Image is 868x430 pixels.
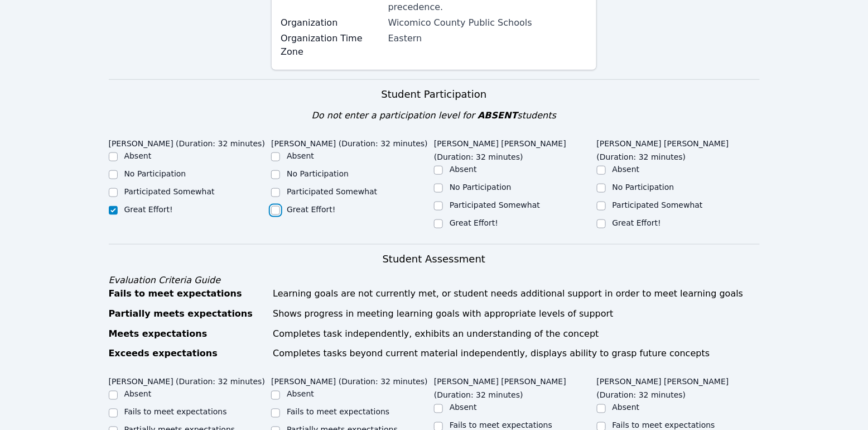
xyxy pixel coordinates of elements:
label: No Participation [124,169,186,178]
label: Participated Somewhat [287,187,377,196]
div: Partially meets expectations [109,307,267,321]
div: Fails to meet expectations [109,287,267,300]
label: No Participation [613,183,674,192]
label: Great Effort! [287,205,335,214]
div: Exceeds expectations [109,347,267,361]
label: Fails to meet expectations [450,421,552,430]
legend: [PERSON_NAME] [PERSON_NAME] (Duration: 32 minutes) [434,133,597,164]
label: Organization Time Zone [281,32,382,59]
span: ABSENT [478,110,517,121]
label: No Participation [450,183,512,192]
label: Absent [287,151,314,160]
label: Absent [450,165,477,174]
label: Participated Somewhat [613,200,703,209]
label: Organization [281,16,382,30]
label: Great Effort! [450,218,498,227]
div: Meets expectations [109,327,267,341]
div: Evaluation Criteria Guide [109,274,760,287]
legend: [PERSON_NAME] (Duration: 32 minutes) [271,372,428,389]
label: Participated Somewhat [450,200,540,209]
label: Fails to meet expectations [124,408,227,417]
h3: Student Assessment [109,251,760,267]
label: Absent [450,403,477,412]
div: Completes tasks beyond current material independently, displays ability to grasp future concepts [273,347,759,361]
label: Absent [124,390,152,399]
div: Wicomico County Public Schools [388,16,587,30]
legend: [PERSON_NAME] (Duration: 32 minutes) [109,372,266,389]
div: Completes task independently, exhibits an understanding of the concept [273,327,759,341]
label: Absent [124,151,152,160]
label: Absent [613,403,640,412]
legend: [PERSON_NAME] [PERSON_NAME] (Duration: 32 minutes) [597,372,760,402]
h3: Student Participation [109,87,760,102]
legend: [PERSON_NAME] [PERSON_NAME] (Duration: 32 minutes) [434,372,597,402]
legend: [PERSON_NAME] (Duration: 32 minutes) [109,133,266,150]
label: Absent [613,165,640,174]
label: Great Effort! [124,205,173,214]
div: Eastern [388,32,587,45]
label: Fails to meet expectations [613,421,715,430]
label: Fails to meet expectations [287,408,389,417]
legend: [PERSON_NAME] [PERSON_NAME] (Duration: 32 minutes) [597,133,760,164]
div: Shows progress in meeting learning goals with appropriate levels of support [273,307,759,321]
div: Learning goals are not currently met, or student needs additional support in order to meet learni... [273,287,759,300]
label: Participated Somewhat [124,187,215,196]
label: Absent [287,390,314,399]
label: No Participation [287,169,349,178]
div: Do not enter a participation level for students [109,109,760,122]
legend: [PERSON_NAME] (Duration: 32 minutes) [271,133,428,150]
label: Great Effort! [613,218,661,227]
